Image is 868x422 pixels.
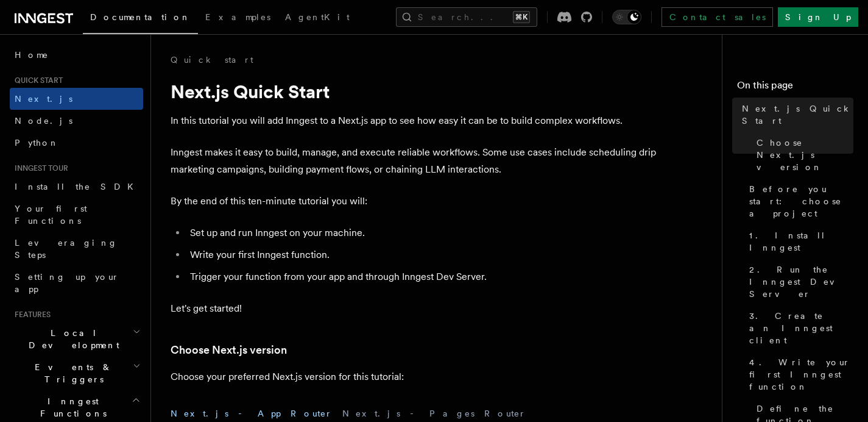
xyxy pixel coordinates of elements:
[10,361,133,385] span: Events & Triggers
[10,88,143,110] a: Next.js
[15,182,141,191] span: Install the SDK
[171,144,658,178] p: Inngest makes it easy to build, manage, and execute reliable workflows. Some use cases include sc...
[83,4,198,34] a: Documentation
[278,4,357,33] a: AgentKit
[513,11,530,23] kbd: ⌘K
[757,137,853,173] span: Choose Next.js version
[186,246,658,263] li: Write your first Inngest function.
[10,176,143,198] a: Install the SDK
[749,263,853,300] span: 2. Run the Inngest Dev Server
[171,80,658,102] h1: Next.js Quick Start
[662,7,773,27] a: Contact sales
[171,193,658,210] p: By the end of this ten-minute tutorial you will:
[737,98,853,132] a: Next.js Quick Start
[10,110,143,132] a: Node.js
[15,116,72,126] span: Node.js
[737,78,853,98] h4: On this page
[10,310,51,320] span: Features
[15,238,118,260] span: Leveraging Steps
[186,224,658,241] li: Set up and run Inngest on your machine.
[10,266,143,300] a: Setting up your app
[171,368,658,385] p: Choose your preferred Next.js version for this tutorial:
[749,356,853,393] span: 4. Write your first Inngest function
[10,44,143,66] a: Home
[171,54,253,66] a: Quick start
[10,322,143,356] button: Local Development
[10,76,63,85] span: Quick start
[10,198,143,232] a: Your first Functions
[752,132,853,178] a: Choose Next.js version
[749,229,853,254] span: 1. Install Inngest
[10,327,133,351] span: Local Development
[15,94,72,104] span: Next.js
[198,4,278,33] a: Examples
[10,163,68,173] span: Inngest tour
[744,351,853,398] a: 4. Write your first Inngest function
[186,268,658,285] li: Trigger your function from your app and through Inngest Dev Server.
[612,10,641,24] button: Toggle dark mode
[205,12,270,22] span: Examples
[10,132,143,154] a: Python
[10,395,132,420] span: Inngest Functions
[171,112,658,129] p: In this tutorial you will add Inngest to a Next.js app to see how easy it can be to build complex...
[744,178,853,224] a: Before you start: choose a project
[15,49,49,61] span: Home
[15,272,119,294] span: Setting up your app
[10,232,143,266] a: Leveraging Steps
[15,204,87,226] span: Your first Functions
[742,102,853,127] span: Next.js Quick Start
[396,7,537,27] button: Search...⌘K
[10,356,143,390] button: Events & Triggers
[285,12,350,22] span: AgentKit
[171,300,658,317] p: Let's get started!
[90,12,191,22] span: Documentation
[744,305,853,351] a: 3. Create an Inngest client
[744,224,853,259] a: 1. Install Inngest
[744,259,853,305] a: 2. Run the Inngest Dev Server
[749,310,853,346] span: 3. Create an Inngest client
[171,342,287,359] a: Choose Next.js version
[749,183,853,220] span: Before you start: choose a project
[778,7,858,27] a: Sign Up
[15,138,59,148] span: Python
